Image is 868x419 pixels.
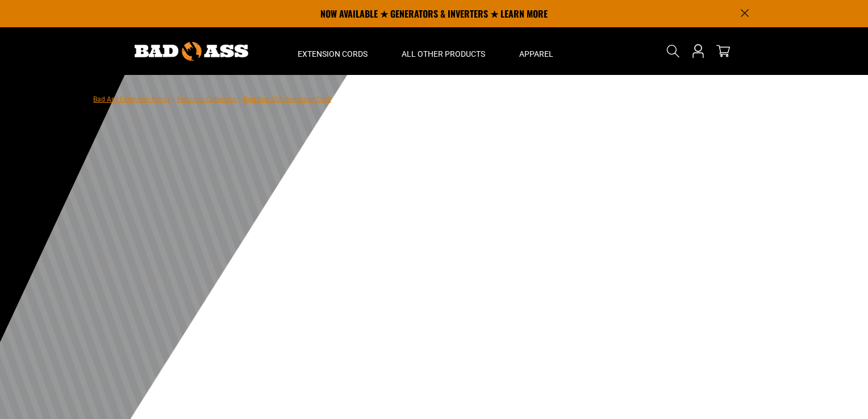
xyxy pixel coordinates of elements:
[93,95,170,103] a: Bad Ass Extension Cords
[281,27,385,75] summary: Extension Cords
[664,42,682,60] summary: Search
[402,49,485,59] span: All Other Products
[172,95,174,103] span: ›
[502,27,570,75] summary: Apparel
[93,92,331,106] nav: breadcrumbs
[177,95,237,103] a: Return to Collection
[519,49,553,59] span: Apparel
[135,42,248,61] img: Bad Ass Extension Cords
[239,95,241,103] span: ›
[298,49,368,59] span: Extension Cords
[385,27,502,75] summary: All Other Products
[244,95,331,103] span: Bad Ass 30A Generator Cord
